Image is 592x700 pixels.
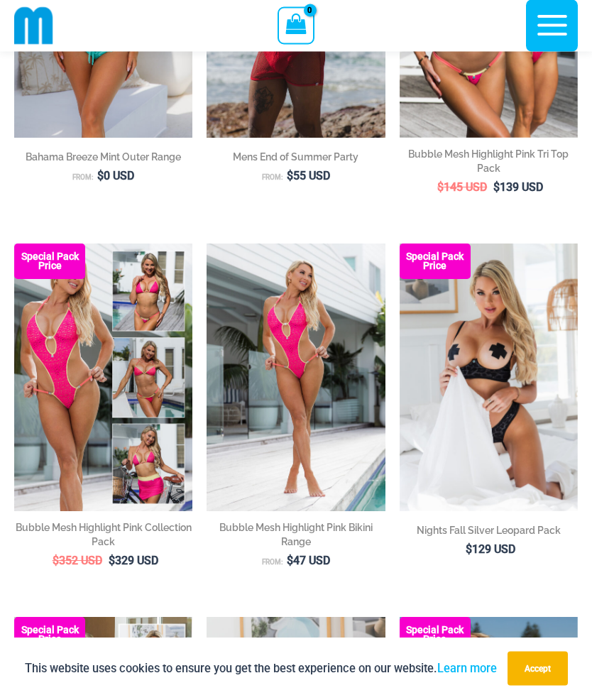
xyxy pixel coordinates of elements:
a: Bahama Breeze Mint Outer Range [14,151,192,170]
h2: Bubble Mesh Highlight Pink Collection Pack [14,521,192,549]
bdi: 129 USD [466,543,515,557]
a: View Shopping Cart, empty [278,7,314,44]
b: Special Pack Price [400,626,471,645]
bdi: 139 USD [493,181,543,195]
a: Bubble Mesh Highlight Pink 819 One Piece 01Bubble Mesh Highlight Pink 819 One Piece 03Bubble Mesh... [207,244,385,512]
span: $ [287,170,293,183]
img: Bubble Mesh Highlight Pink 819 One Piece 01 [207,244,385,512]
a: Bubble Mesh Highlight Pink Bikini Range [207,521,385,554]
bdi: 47 USD [287,554,330,568]
span: $ [97,170,104,183]
span: From: [72,174,94,182]
span: $ [53,554,59,568]
bdi: 329 USD [109,554,158,568]
button: Accept [508,652,568,686]
b: Special Pack Price [400,253,471,271]
a: Nights Fall Silver Leopard 1036 Bra 6046 Thong 09v2 Nights Fall Silver Leopard 1036 Bra 6046 Thon... [400,244,578,512]
a: Collection Pack F Collection Pack BCollection Pack B [14,244,192,512]
bdi: 55 USD [287,170,330,183]
h2: Bahama Breeze Mint Outer Range [14,151,192,165]
bdi: 0 USD [97,170,134,183]
span: $ [437,181,444,195]
span: From: [262,559,283,567]
a: Bubble Mesh Highlight Pink Tri Top Pack [400,148,578,181]
p: This website uses cookies to ensure you get the best experience on our website. [25,659,497,678]
h2: Bubble Mesh Highlight Pink Bikini Range [207,521,385,549]
span: $ [466,543,472,557]
span: $ [109,554,115,568]
a: Mens End of Summer Party [207,151,385,170]
img: Collection Pack F [14,244,192,512]
b: Special Pack Price [14,253,85,271]
a: Nights Fall Silver Leopard Pack [400,524,578,543]
bdi: 352 USD [53,554,102,568]
span: From: [262,174,283,182]
a: Bubble Mesh Highlight Pink Collection Pack [14,521,192,554]
span: $ [493,181,500,195]
h2: Mens End of Summer Party [207,151,385,165]
img: cropped mm emblem [14,6,53,45]
img: Nights Fall Silver Leopard 1036 Bra 6046 Thong 09v2 [400,244,578,512]
h2: Nights Fall Silver Leopard Pack [400,524,578,538]
b: Special Pack Price [14,626,85,645]
h2: Bubble Mesh Highlight Pink Tri Top Pack [400,148,578,176]
bdi: 145 USD [437,181,487,195]
a: Learn more [437,662,497,675]
span: $ [287,554,293,568]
